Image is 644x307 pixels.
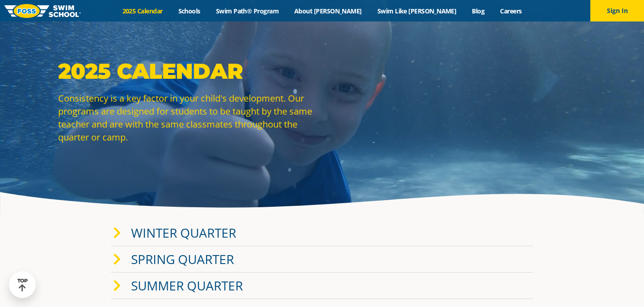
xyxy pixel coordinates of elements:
a: About [PERSON_NAME] [287,7,370,15]
a: Blog [464,7,492,15]
strong: 2025 Calendar [58,58,243,84]
a: Schools [170,7,208,15]
a: Swim Path® Program [208,7,286,15]
a: 2025 Calendar [114,7,170,15]
img: FOSS Swim School Logo [4,4,81,18]
div: TOP [17,278,28,292]
a: Careers [492,7,530,15]
a: Summer Quarter [131,277,243,294]
a: Spring Quarter [131,251,234,268]
p: Consistency is a key factor in your child's development. Our programs are designed for students t... [58,92,318,144]
a: Swim Like [PERSON_NAME] [369,7,464,15]
a: Winter Quarter [131,224,236,241]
